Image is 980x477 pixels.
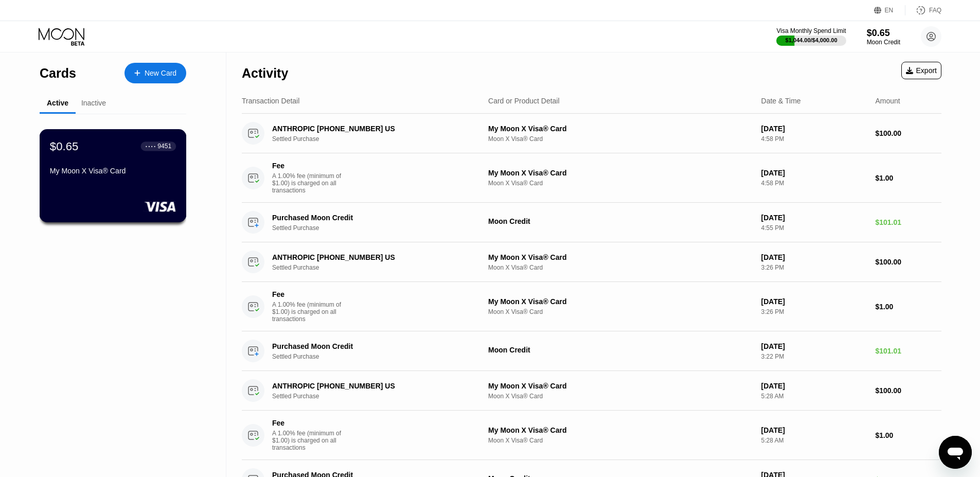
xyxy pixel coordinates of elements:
[272,382,472,390] div: ANTHROPIC [PHONE_NUMBER] US
[50,167,176,175] div: My Moon X Visa® Card
[272,162,344,170] div: Fee
[272,430,349,451] div: A 1.00% fee (minimum of $1.00) is charged on all transactions
[242,242,941,282] div: ANTHROPIC [PHONE_NUMBER] USSettled PurchaseMy Moon X Visa® CardMoon X Visa® Card[DATE]3:26 PM$100.00
[488,253,753,261] div: My Moon X Visa® Card
[272,135,487,143] div: Settled Purchase
[47,99,68,107] div: Active
[488,437,753,444] div: Moon X Visa® Card
[761,382,867,390] div: [DATE]
[272,342,472,350] div: Purchased Moon Credit
[242,97,299,105] div: Transaction Detail
[761,169,867,177] div: [DATE]
[761,342,867,350] div: [DATE]
[146,145,156,148] div: ● ● ● ●
[272,353,487,360] div: Settled Purchase
[761,297,867,306] div: [DATE]
[488,169,753,177] div: My Moon X Visa® Card
[867,28,900,46] div: $0.65Moon Credit
[939,436,972,469] iframe: Button to launch messaging window
[488,346,753,354] div: Moon Credit
[488,426,753,434] div: My Moon X Visa® Card
[488,393,753,400] div: Moon X Visa® Card
[761,214,867,222] div: [DATE]
[761,393,867,400] div: 5:28 AM
[272,301,349,323] div: A 1.00% fee (minimum of $1.00) is charged on all transactions
[242,371,941,411] div: ANTHROPIC [PHONE_NUMBER] USSettled PurchaseMy Moon X Visa® CardMoon X Visa® Card[DATE]5:28 AM$100.00
[875,347,941,355] div: $101.01
[488,180,753,187] div: Moon X Visa® Card
[272,393,487,400] div: Settled Purchase
[145,69,176,78] div: New Card
[885,7,894,14] div: EN
[40,130,186,222] div: $0.65● ● ● ●9451My Moon X Visa® Card
[874,5,905,15] div: EN
[488,97,560,105] div: Card or Product Detail
[875,174,941,182] div: $1.00
[272,264,487,271] div: Settled Purchase
[488,382,753,390] div: My Moon X Visa® Card
[761,224,867,232] div: 4:55 PM
[875,97,900,105] div: Amount
[40,66,76,81] div: Cards
[124,63,186,83] div: New Card
[761,426,867,434] div: [DATE]
[488,217,753,225] div: Moon Credit
[875,258,941,266] div: $100.00
[776,27,846,46] div: Visa Monthly Spend Limit$1,044.00/$4,000.00
[867,28,900,39] div: $0.65
[157,143,171,150] div: 9451
[488,308,753,315] div: Moon X Visa® Card
[761,97,801,105] div: Date & Time
[272,214,472,222] div: Purchased Moon Credit
[242,411,941,460] div: FeeA 1.00% fee (minimum of $1.00) is charged on all transactionsMy Moon X Visa® CardMoon X Visa® ...
[488,264,753,271] div: Moon X Visa® Card
[761,308,867,315] div: 3:26 PM
[488,125,753,133] div: My Moon X Visa® Card
[761,125,867,133] div: [DATE]
[272,125,472,133] div: ANTHROPIC [PHONE_NUMBER] US
[867,39,900,46] div: Moon Credit
[875,386,941,395] div: $100.00
[242,66,288,81] div: Activity
[242,282,941,331] div: FeeA 1.00% fee (minimum of $1.00) is charged on all transactionsMy Moon X Visa® CardMoon X Visa® ...
[272,224,487,232] div: Settled Purchase
[488,297,753,306] div: My Moon X Visa® Card
[81,99,106,107] div: Inactive
[242,203,941,242] div: Purchased Moon CreditSettled PurchaseMoon Credit[DATE]4:55 PM$101.01
[272,253,472,261] div: ANTHROPIC [PHONE_NUMBER] US
[761,264,867,271] div: 3:26 PM
[875,218,941,226] div: $101.01
[272,419,344,427] div: Fee
[272,172,349,194] div: A 1.00% fee (minimum of $1.00) is charged on all transactions
[242,331,941,371] div: Purchased Moon CreditSettled PurchaseMoon Credit[DATE]3:22 PM$101.01
[776,27,846,34] div: Visa Monthly Spend Limit
[242,153,941,203] div: FeeA 1.00% fee (minimum of $1.00) is charged on all transactionsMy Moon X Visa® CardMoon X Visa® ...
[929,7,941,14] div: FAQ
[50,139,79,153] div: $0.65
[488,135,753,143] div: Moon X Visa® Card
[761,353,867,360] div: 3:22 PM
[875,303,941,311] div: $1.00
[761,135,867,143] div: 4:58 PM
[875,431,941,439] div: $1.00
[901,62,941,79] div: Export
[761,180,867,187] div: 4:58 PM
[761,437,867,444] div: 5:28 AM
[906,66,937,75] div: Export
[875,129,941,137] div: $100.00
[761,253,867,261] div: [DATE]
[272,290,344,298] div: Fee
[242,114,941,153] div: ANTHROPIC [PHONE_NUMBER] USSettled PurchaseMy Moon X Visa® CardMoon X Visa® Card[DATE]4:58 PM$100.00
[905,5,941,15] div: FAQ
[786,37,838,43] div: $1,044.00 / $4,000.00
